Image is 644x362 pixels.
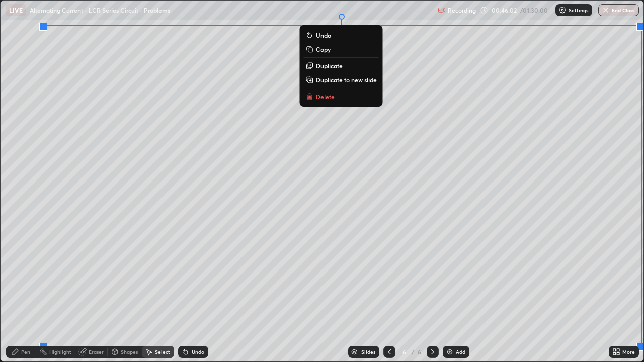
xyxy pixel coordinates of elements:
div: Shapes [121,349,138,354]
div: Slides [361,349,375,354]
div: 6 [399,349,410,355]
p: Settings [569,8,588,13]
p: Recording [448,7,476,14]
p: Undo [316,31,331,39]
img: add-slide-button [446,348,454,356]
div: Select [155,349,170,354]
button: End Class [598,4,639,16]
img: recording.375f2c34.svg [438,6,446,14]
button: Duplicate [304,60,379,72]
div: Undo [192,349,204,354]
div: Add [456,349,465,354]
img: end-class-cross [602,6,610,14]
div: More [622,349,635,354]
div: Highlight [49,349,71,354]
div: 6 [417,347,423,356]
img: class-settings-icons [558,6,567,14]
p: Alternating Current - LCR Series Circuit - Problems [30,6,170,14]
div: Pen [21,349,30,354]
p: Duplicate [316,62,343,70]
button: Duplicate to new slide [304,74,379,86]
p: Delete [316,93,335,101]
button: Undo [304,29,379,41]
button: Copy [304,43,379,55]
div: Eraser [89,349,104,354]
div: / [412,349,415,355]
p: Duplicate to new slide [316,76,377,84]
p: LIVE [9,6,23,14]
button: Delete [304,90,379,103]
p: Copy [316,45,331,53]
